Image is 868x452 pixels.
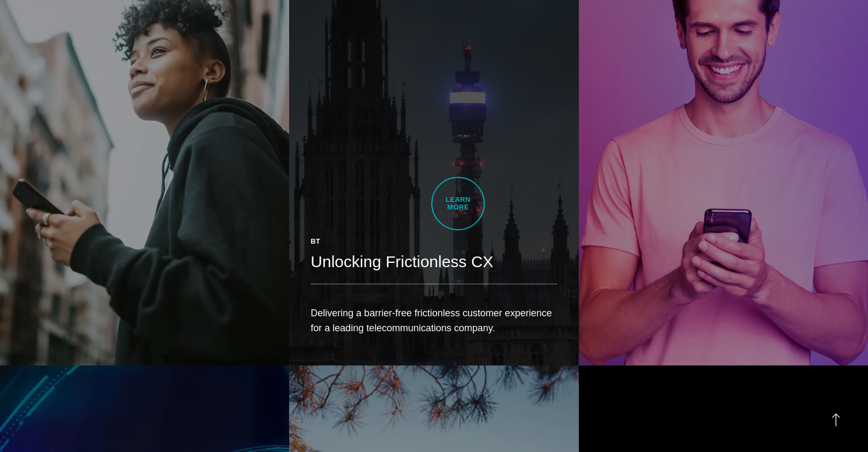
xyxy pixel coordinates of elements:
[311,236,557,247] div: BT
[311,306,557,336] p: Delivering a barrier-free frictionless customer experience for a leading telecommunications company.
[311,251,557,272] h2: Unlocking Frictionless CX
[825,409,847,431] button: Back to Top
